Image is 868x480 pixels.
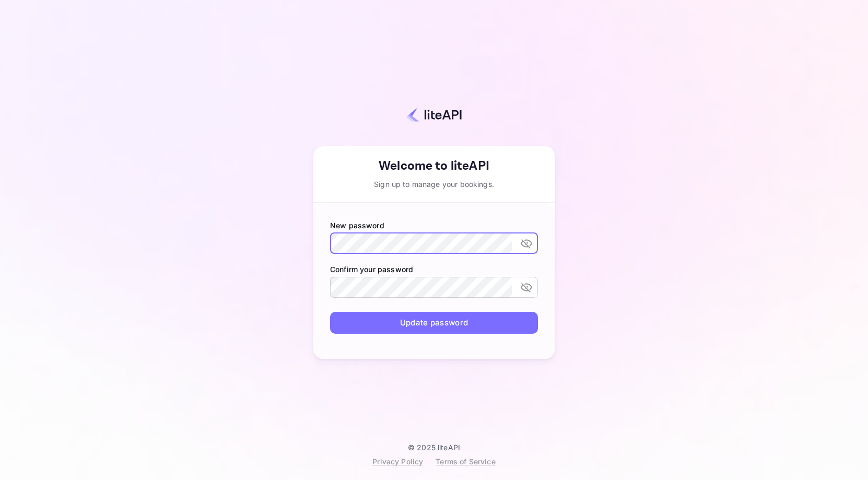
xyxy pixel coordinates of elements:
[330,312,538,334] button: Update password
[313,179,555,190] div: Sign up to manage your bookings.
[313,157,555,175] div: Welcome to liteAPI
[406,107,462,122] img: liteapi
[516,233,537,254] button: toggle password visibility
[330,220,538,231] label: New password
[372,456,423,467] div: Privacy Policy
[516,277,537,298] button: toggle password visibility
[408,443,460,452] p: © 2025 liteAPI
[436,456,495,467] div: Terms of Service
[330,264,538,275] label: Confirm your password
